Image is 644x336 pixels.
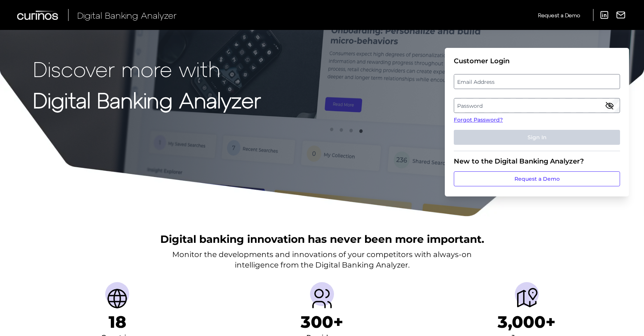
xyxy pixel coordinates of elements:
a: Forgot Password? [454,116,620,124]
h2: Digital banking innovation has never been more important. [160,232,484,246]
div: Customer Login [454,57,620,65]
label: Email Address [454,75,619,88]
p: Discover more with [33,57,261,80]
h1: 300+ [301,312,343,332]
a: Request a Demo [454,171,620,186]
label: Password [454,99,619,112]
div: New to the Digital Banking Analyzer? [454,157,620,165]
a: Request a Demo [538,9,580,21]
img: Countries [105,287,129,311]
h1: 3,000+ [498,312,556,332]
h1: 18 [109,312,126,332]
span: Digital Banking Analyzer [77,10,177,21]
button: Sign In [454,130,620,145]
img: Providers [310,287,334,311]
strong: Digital Banking Analyzer [33,87,261,112]
p: Monitor the developments and innovations of your competitors with always-on intelligence from the... [172,249,472,270]
img: Curinos [17,10,59,20]
img: Journeys [515,287,539,311]
span: Request a Demo [538,12,580,18]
